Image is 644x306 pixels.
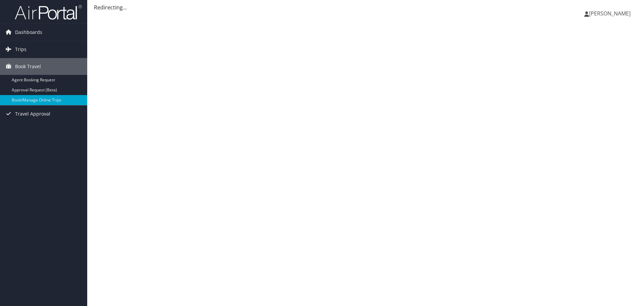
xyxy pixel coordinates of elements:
[15,41,26,58] span: Trips
[15,105,50,122] span: Travel Approval
[589,10,631,17] span: [PERSON_NAME]
[584,3,637,24] a: [PERSON_NAME]
[15,24,42,41] span: Dashboards
[94,3,637,11] div: Redirecting...
[15,58,41,75] span: Book Travel
[15,4,82,20] img: airportal-logo.png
